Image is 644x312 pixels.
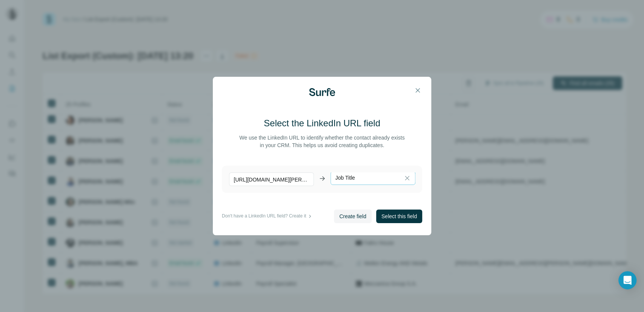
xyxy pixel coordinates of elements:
[238,134,406,149] p: We use the LinkedIn URL to identify whether the contact already exists in your CRM. This helps us...
[381,213,417,220] span: Select this field
[309,88,335,96] img: Surfe Logo
[229,172,314,186] p: [URL][DOMAIN_NAME][PERSON_NAME]
[339,213,366,220] span: Create field
[618,271,636,289] div: Open Intercom Messenger
[335,174,355,182] p: Job Title
[376,210,422,223] button: Select this field
[264,117,380,129] h3: Select the LinkedIn URL field
[334,210,372,223] button: Create field
[222,213,306,220] p: Don't have a LinkedIn URL field? Create it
